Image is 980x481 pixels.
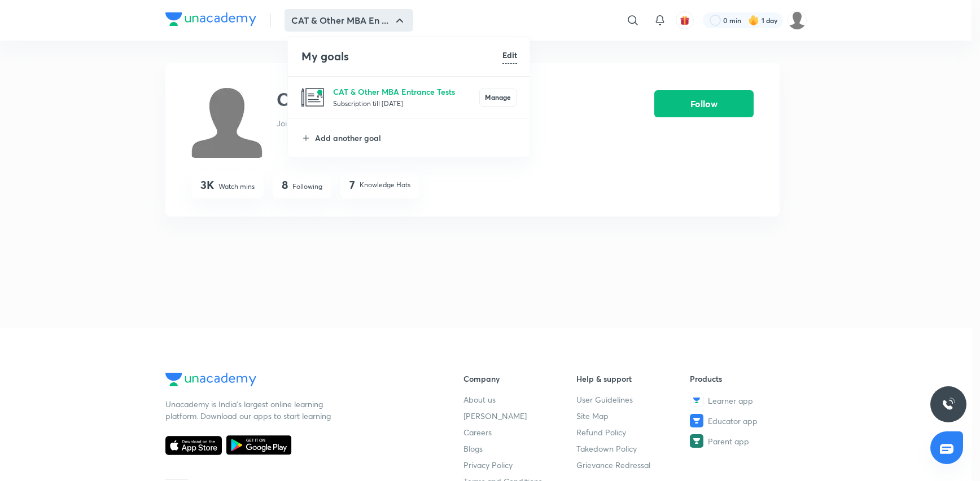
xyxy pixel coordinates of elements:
[333,86,479,98] p: CAT & Other MBA Entrance Tests
[301,48,502,65] h4: My goals
[333,98,479,109] p: Subscription till [DATE]
[502,49,517,61] h6: Edit
[479,89,517,107] button: Manage
[315,132,517,144] p: Add another goal
[301,86,324,109] img: CAT & Other MBA Entrance Tests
